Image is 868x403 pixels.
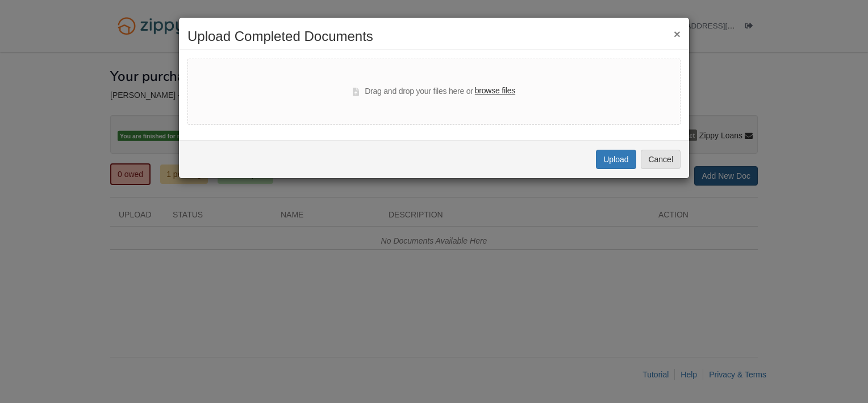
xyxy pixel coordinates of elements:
label: browse files [475,85,515,97]
button: × [674,28,681,40]
button: Upload [596,150,636,169]
h2: Upload Completed Documents [187,29,681,44]
div: Drag and drop your files here or [353,85,515,98]
button: Cancel [641,150,681,169]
